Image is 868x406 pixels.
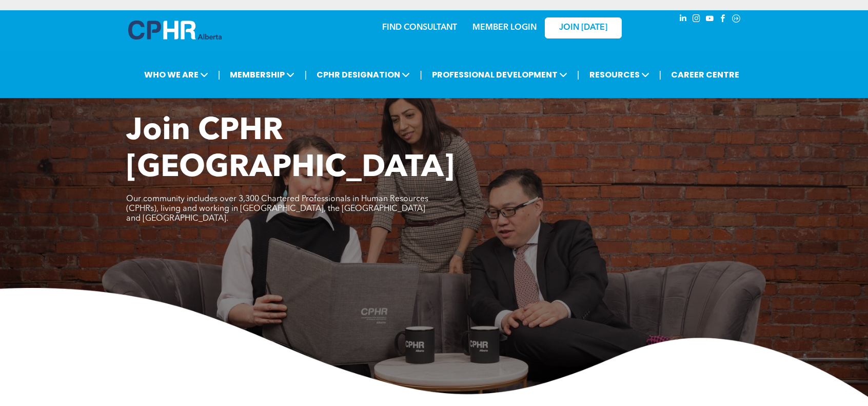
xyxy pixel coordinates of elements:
a: MEMBER LOGIN [472,24,537,32]
span: WHO WE ARE [141,65,211,84]
a: Social network [731,13,742,27]
span: JOIN [DATE] [559,23,607,33]
span: Our community includes over 3,300 Chartered Professionals in Human Resources (CPHRs), living and ... [126,195,428,223]
a: JOIN [DATE] [545,17,622,38]
img: A blue and white logo for cp alberta [128,21,222,40]
li: | [420,64,422,85]
span: CPHR DESIGNATION [313,65,413,84]
span: MEMBERSHIP [227,65,298,84]
span: RESOURCES [586,65,653,84]
span: Join CPHR [GEOGRAPHIC_DATA] [126,116,455,184]
li: | [577,64,580,85]
a: youtube [704,13,715,27]
a: CAREER CENTRE [668,65,742,84]
li: | [304,64,307,85]
a: FIND CONSULTANT [382,24,457,32]
a: linkedin [677,13,688,27]
a: facebook [717,13,728,27]
a: instagram [691,13,702,27]
span: PROFESSIONAL DEVELOPMENT [429,65,570,84]
li: | [659,64,662,85]
li: | [218,64,221,85]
